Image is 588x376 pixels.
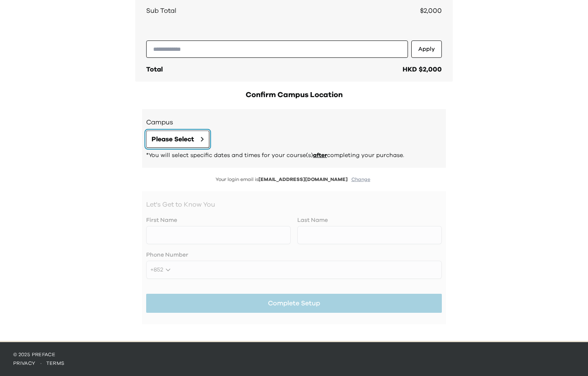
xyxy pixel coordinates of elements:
[13,351,575,358] p: © 2025 Preface
[146,131,209,148] button: Please Select
[142,176,446,183] p: Your login email is
[13,361,36,366] a: privacy
[349,176,373,183] button: Change
[146,66,163,73] span: Total
[146,6,176,16] span: Sub Total
[146,117,442,127] h3: Campus
[46,361,65,366] a: terms
[403,64,442,74] div: HKD $2,000
[36,361,46,366] span: ·
[142,89,446,101] h2: Confirm Campus Location
[152,134,194,144] span: Please Select
[146,151,442,159] p: *You will select specific dates and times for your course(s) completing your purchase.
[258,177,348,182] span: [EMAIL_ADDRESS][DOMAIN_NAME]
[411,40,442,58] button: Apply
[313,152,327,158] span: after
[420,7,442,14] span: $2,000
